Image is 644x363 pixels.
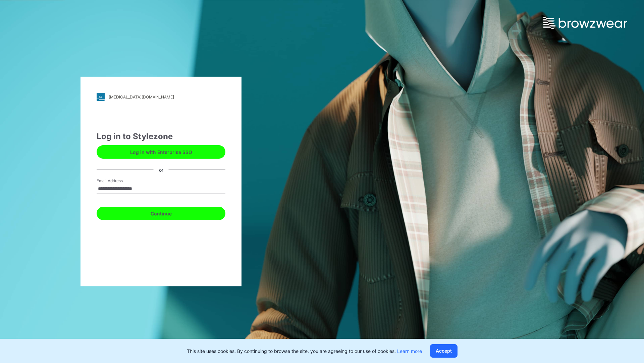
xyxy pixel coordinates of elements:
[187,348,422,355] p: This site uses cookies. By continuing to browse the site, you are agreeing to our use of cookies.
[97,130,225,143] div: Log in to Stylezone
[97,178,144,184] label: Email Address
[397,348,422,354] a: Learn more
[97,145,225,159] button: Log in with Enterprise SSO
[97,93,225,101] a: [MEDICAL_DATA][DOMAIN_NAME]
[97,93,105,101] img: stylezone-logo.562084cfcfab977791bfbf7441f1a819.svg
[109,94,174,99] div: [MEDICAL_DATA][DOMAIN_NAME]
[430,344,458,358] button: Accept
[154,166,169,173] div: or
[543,17,627,29] img: browzwear-logo.e42bd6dac1945053ebaf764b6aa21510.svg
[97,207,225,220] button: Continue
